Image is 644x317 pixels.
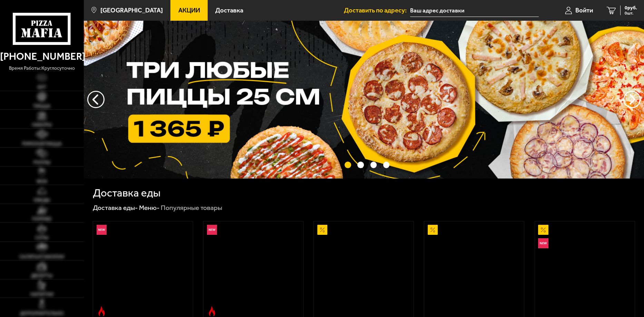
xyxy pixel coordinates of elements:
a: Доставка еды- [93,204,138,212]
span: Обеды [33,198,50,203]
span: Супы [35,236,48,240]
span: Пицца [33,104,50,109]
button: предыдущий [623,91,641,108]
span: 0 руб. [625,6,637,10]
span: 0 шт. [625,11,637,15]
span: Салаты и закуски [19,254,64,259]
button: точки переключения [357,162,364,168]
span: Войти [575,7,593,14]
span: WOK [37,179,47,184]
div: Популярные товары [161,203,222,212]
span: Роллы [33,160,50,165]
img: Новинка [538,238,548,248]
button: точки переключения [345,162,351,168]
button: точки переключения [383,162,390,168]
img: Акционный [538,225,548,235]
img: Новинка [207,225,217,235]
span: Хит [37,85,47,90]
span: [GEOGRAPHIC_DATA] [100,7,163,14]
img: Акционный [317,225,327,235]
img: Острое блюдо [97,306,107,316]
input: Ваш адрес доставки [410,4,539,17]
span: Напитки [30,292,53,297]
img: Акционный [428,225,438,235]
span: Наборы [32,123,52,127]
span: Акции [178,7,200,14]
img: Новинка [97,225,107,235]
span: Десерты [31,273,52,278]
span: Дополнительно [20,311,64,316]
img: Острое блюдо [207,306,217,316]
span: Доставить по адресу: [344,7,410,14]
h1: Доставка еды [93,188,160,198]
a: Меню- [139,204,160,212]
button: следующий [87,91,105,108]
span: Горячее [32,217,52,222]
button: точки переключения [370,162,377,168]
span: Доставка [215,7,243,14]
span: Римская пицца [22,142,62,146]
